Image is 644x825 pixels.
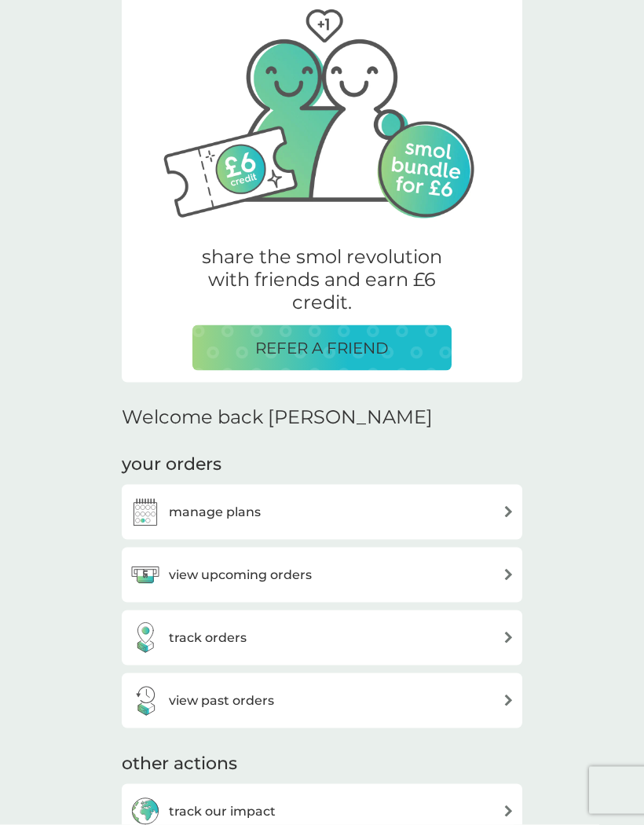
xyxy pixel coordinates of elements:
img: arrow right [503,805,514,817]
h3: view upcoming orders [169,565,312,585]
button: REFER A FRIEND [192,325,452,371]
p: REFER A FRIEND [255,335,389,361]
img: arrow right [503,506,514,518]
p: share the smol revolution with friends and earn £6 credit. [192,246,452,313]
h3: track orders [169,628,247,648]
h3: view past orders [169,691,274,711]
h3: track our impact [169,801,276,822]
img: arrow right [503,695,514,706]
h2: Welcome back [PERSON_NAME] [122,406,433,429]
img: arrow right [503,569,514,581]
img: arrow right [503,632,514,643]
h3: manage plans [169,502,261,522]
h3: your orders [122,453,221,477]
h3: other actions [122,752,237,776]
